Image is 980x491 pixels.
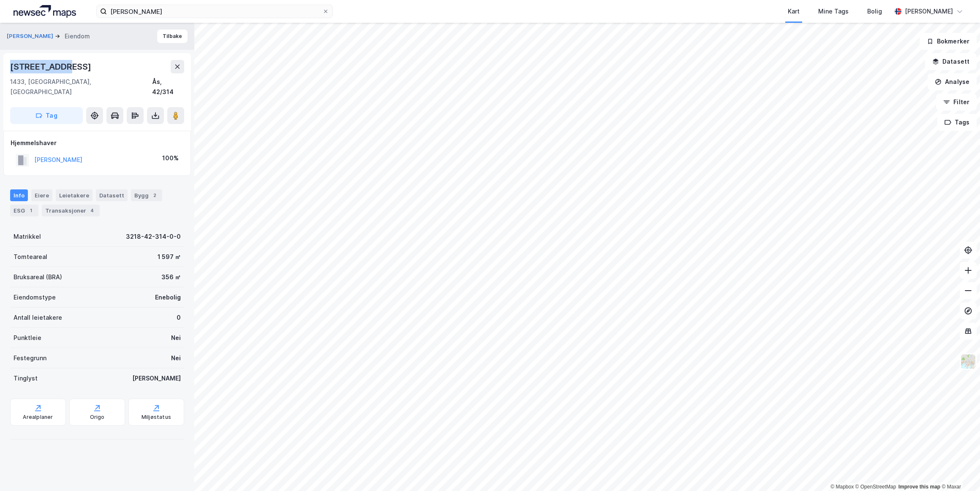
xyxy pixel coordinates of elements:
div: 356 ㎡ [161,272,181,282]
div: Arealplaner [23,414,53,421]
a: Mapbox [830,484,854,490]
button: Filter [936,94,977,111]
div: Nei [171,333,181,343]
button: Bokmerker [920,33,977,50]
div: Eiendomstype [14,292,56,302]
div: Bruksareal (BRA) [14,272,62,282]
div: Antall leietakere [14,313,62,323]
div: Ås, 42/314 [152,77,184,97]
div: Kart [788,6,800,16]
div: Miljøstatus [142,414,171,421]
div: [PERSON_NAME] [905,6,953,16]
div: Punktleie [14,333,41,343]
a: OpenStreetMap [855,484,896,490]
div: Matrikkel [14,232,41,242]
div: 1 597 ㎡ [158,252,181,262]
div: Origo [90,414,105,421]
div: 4 [88,206,96,215]
button: Datasett [925,53,977,70]
div: Enebolig [155,292,181,302]
div: 100% [162,153,179,163]
button: Tags [937,114,977,131]
div: [STREET_ADDRESS] [10,60,93,73]
div: 2 [150,191,159,200]
div: Tomteareal [14,252,47,262]
div: Datasett [96,189,128,201]
img: Z [960,353,976,370]
div: Kontrollprogram for chat [938,451,980,491]
div: Festegrunn [14,353,46,363]
button: Tilbake [157,30,188,43]
div: Eiendom [65,31,90,41]
div: Mine Tags [818,6,849,16]
div: Bygg [131,189,162,201]
div: 3218-42-314-0-0 [126,232,181,242]
div: 1 [27,206,35,215]
input: Søk på adresse, matrikkel, gårdeiere, leietakere eller personer [107,5,322,18]
div: ESG [10,205,38,216]
div: Info [10,189,28,201]
iframe: Chat Widget [938,451,980,491]
div: Tinglyst [14,373,38,383]
a: Improve this map [898,484,940,490]
div: Leietakere [56,189,93,201]
div: Eiere [31,189,52,201]
div: Hjemmelshaver [11,138,184,148]
div: Bolig [867,6,882,16]
div: 0 [177,313,181,323]
div: Transaksjoner [42,205,100,216]
button: Analyse [928,73,977,90]
div: Nei [171,353,181,363]
button: [PERSON_NAME] [7,32,55,40]
button: Tag [10,107,83,124]
div: 1433, [GEOGRAPHIC_DATA], [GEOGRAPHIC_DATA] [10,77,152,97]
img: logo.a4113a55bc3d86da70a041830d287a7e.svg [14,5,76,18]
div: [PERSON_NAME] [132,373,181,383]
